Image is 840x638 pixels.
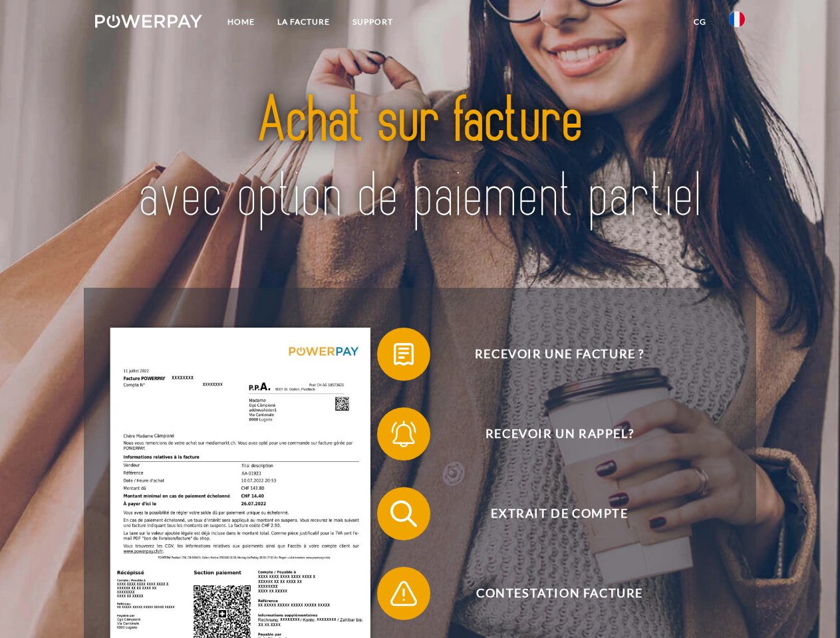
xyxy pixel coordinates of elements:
[387,577,420,610] img: qb_warning.svg
[396,328,722,381] span: Recevoir une facture ?
[377,567,723,620] button: Contestation Facture
[387,417,420,451] img: qb_bell.svg
[377,487,723,540] button: Extrait de compte
[377,407,723,461] button: Recevoir un rappel?
[682,10,718,34] a: CG
[396,487,722,540] span: Extrait de compte
[95,15,202,28] img: logo-powerpay-white.svg
[377,328,723,381] button: Recevoir une facture ?
[396,407,722,461] span: Recevoir un rappel?
[387,497,420,530] img: qb_search.svg
[387,338,420,371] img: qb_bill.svg
[729,11,745,27] img: fr
[341,10,404,34] a: Support
[216,10,266,34] a: Home
[127,64,713,255] img: title-powerpay_fr.svg
[266,10,341,34] a: LA FACTURE
[396,567,722,620] span: Contestation Facture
